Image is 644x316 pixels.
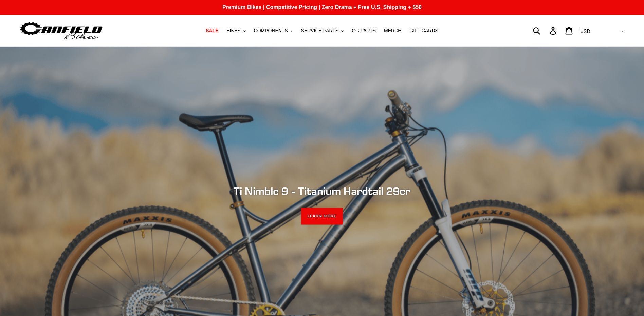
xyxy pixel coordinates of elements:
[348,26,379,35] a: GG PARTS
[381,26,405,35] a: MERCH
[254,28,288,34] span: COMPONENTS
[537,23,554,38] input: Search
[406,26,442,35] a: GIFT CARDS
[384,28,401,34] span: MERCH
[409,28,438,34] span: GIFT CARDS
[301,28,338,34] span: SERVICE PARTS
[352,28,376,34] span: GG PARTS
[301,208,343,225] a: LEARN MORE
[206,28,218,34] span: SALE
[251,26,296,35] button: COMPONENTS
[137,184,507,197] h2: Ti Nimble 9 - Titanium Hardtail 29er
[298,26,347,35] button: SERVICE PARTS
[19,20,104,41] img: Canfield Bikes
[202,26,222,35] a: SALE
[226,28,240,34] span: BIKES
[223,26,249,35] button: BIKES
